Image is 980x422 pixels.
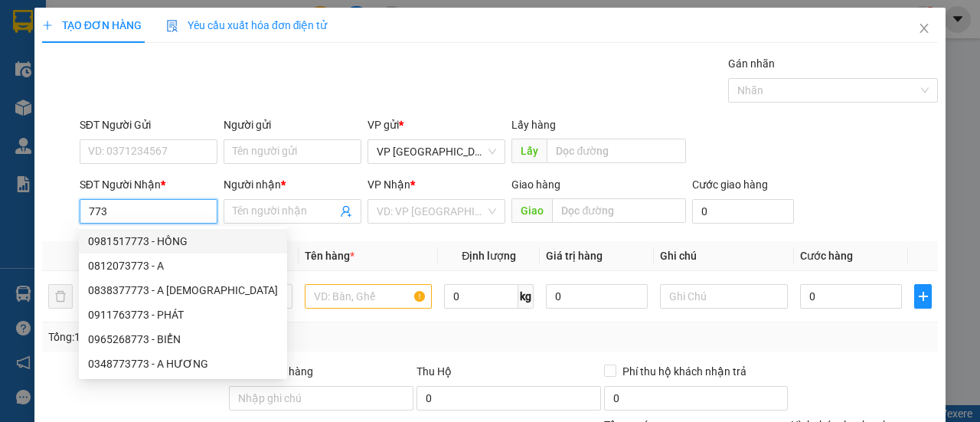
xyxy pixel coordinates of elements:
[462,250,516,262] span: Định lượng
[229,386,413,411] input: Ghi chú đơn hàng
[654,241,794,271] th: Ghi chú
[546,284,648,309] input: 0
[660,284,788,309] input: Ghi Chú
[80,176,217,193] div: SĐT Người Nhận
[616,363,753,380] span: Phí thu hộ khách nhận trả
[511,198,552,223] span: Giao
[224,176,361,193] div: Người nhận
[800,250,853,262] span: Cước hàng
[305,250,354,262] span: Tên hàng
[367,116,505,133] div: VP gửi
[166,20,178,32] img: icon
[552,198,685,223] input: Dọc đường
[88,233,278,250] div: 0981517773 - HỒNG
[692,199,794,224] input: Cước giao hàng
[367,178,410,191] span: VP Nhận
[88,355,278,372] div: 0348773773 - A HƯƠNG
[305,284,433,309] input: VD: Bàn, Ghế
[915,290,931,303] span: plus
[224,116,361,133] div: Người gửi
[88,331,278,348] div: 0965268773 - BIỂN
[80,89,370,185] h2: VP Nhận: VP [PERSON_NAME]
[511,178,560,191] span: Giao hàng
[79,327,287,352] div: 0965268773 - BIỂN
[79,303,287,327] div: 0911763773 - PHÁT
[80,116,217,133] div: SĐT Người Gửi
[416,365,452,378] span: Thu Hộ
[88,257,278,274] div: 0812073773 - A
[340,205,352,218] span: user-add
[518,284,534,309] span: kg
[511,119,556,131] span: Lấy hàng
[42,19,142,31] span: TẠO ĐƠN HÀNG
[918,22,930,34] span: close
[692,178,768,191] label: Cước giao hàng
[88,306,278,323] div: 0911763773 - PHÁT
[88,282,278,299] div: 0838377773 - A [DEMOGRAPHIC_DATA]
[79,229,287,254] div: 0981517773 - HỒNG
[547,139,685,163] input: Dọc đường
[166,19,328,31] span: Yêu cầu xuất hóa đơn điện tử
[903,8,946,51] button: Close
[546,250,603,262] span: Giá trị hàng
[48,284,73,309] button: delete
[914,284,932,309] button: plus
[728,57,775,70] label: Gán nhãn
[377,140,496,163] span: VP Mỹ Đình
[511,139,547,163] span: Lấy
[42,20,53,31] span: plus
[79,278,287,303] div: 0838377773 - A THÁI
[8,89,123,114] h2: N7QXBD4E
[79,254,287,278] div: 0812073773 - A
[79,352,287,376] div: 0348773773 - A HƯƠNG
[48,329,380,345] div: Tổng: 1
[93,36,258,61] b: [PERSON_NAME]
